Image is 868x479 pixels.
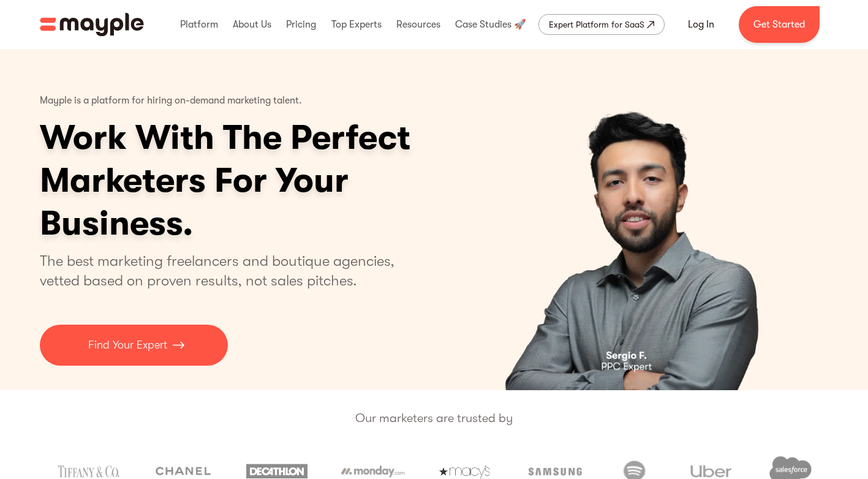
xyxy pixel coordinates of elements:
[40,116,505,245] h1: Work With The Perfect Marketers For Your Business.
[177,5,221,44] div: Platform
[673,10,729,39] a: Log In
[283,5,319,44] div: Pricing
[230,5,274,44] div: About Us
[549,17,644,32] div: Expert Platform for SaaS
[446,49,829,390] div: carousel
[88,337,167,353] p: Find Your Expert
[40,86,302,116] p: Mayple is a platform for hiring on-demand marketing talent.
[393,5,443,44] div: Resources
[40,251,409,290] p: The best marketing freelancers and boutique agencies, vetted based on proven results, not sales p...
[328,5,385,44] div: Top Experts
[538,14,665,35] a: Expert Platform for SaaS
[40,13,144,36] a: home
[739,6,820,43] a: Get Started
[40,13,144,36] img: Mayple logo
[40,325,228,366] a: Find Your Expert
[446,49,829,390] div: 1 of 4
